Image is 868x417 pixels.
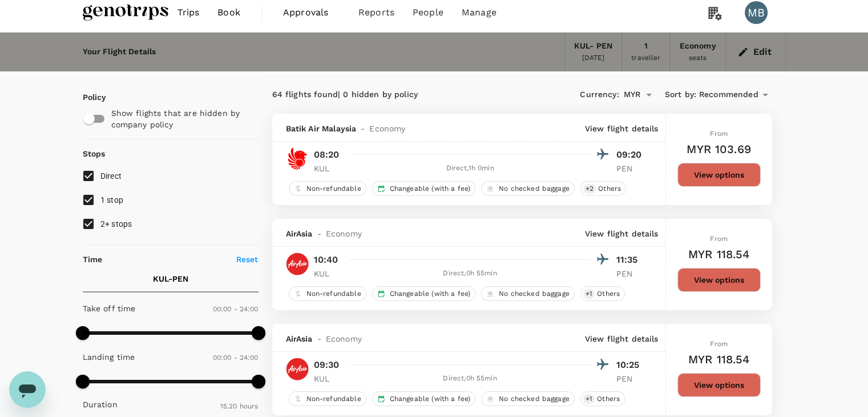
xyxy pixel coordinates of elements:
h6: MYR 118.54 [688,350,750,368]
button: Open [641,87,657,103]
div: Changeable (with a fee) [372,286,475,301]
span: Economy [326,333,362,344]
span: AirAsia [286,228,313,239]
button: View options [677,268,761,292]
span: Non-refundable [302,289,366,299]
p: Take off time [83,303,136,314]
span: Changeable (with a fee) [385,289,475,299]
span: 1 stop [100,195,124,205]
p: PEN [616,163,645,174]
h6: MYR 118.54 [688,245,750,263]
span: Sort by : [665,89,696,101]
span: From [710,130,728,138]
p: KUL [314,268,342,279]
div: No checked baggage [481,286,575,301]
span: + 2 [583,184,596,194]
img: AK [286,252,309,275]
div: seats [689,53,707,64]
div: Direct , 1h 0min [349,163,591,174]
button: View options [677,163,761,187]
div: Non-refundable [289,181,366,196]
span: - [313,333,326,344]
div: Changeable (with a fee) [372,181,475,196]
p: KUL [314,373,342,384]
span: Approvals [283,6,340,19]
div: Direct , 0h 55min [349,373,591,384]
div: No checked baggage [481,181,575,196]
span: Economy [369,123,405,134]
div: Changeable (with a fee) [372,391,475,406]
span: Recommended [699,89,758,101]
p: Duration [83,399,118,410]
div: traveller [631,53,660,64]
div: +1Others [580,391,625,406]
span: Changeable (with a fee) [385,394,475,404]
span: 2+ stops [100,219,132,228]
p: Reset [236,254,259,265]
div: Your Flight Details [83,46,156,58]
p: KUL - PEN [153,273,188,284]
div: Non-refundable [289,286,366,301]
div: MB [745,1,768,24]
p: Policy [83,91,93,103]
span: - [356,123,369,134]
div: KUL - PEN [574,40,612,53]
button: View options [677,373,761,397]
span: Batik Air Malaysia [286,123,357,134]
div: 1 [644,40,648,53]
span: Economy [326,228,362,239]
div: 64 flights found | 0 hidden by policy [272,89,522,101]
span: Book [217,6,240,19]
p: KUL [314,163,342,174]
button: Edit [735,43,776,61]
div: +2Others [580,181,626,196]
p: 09:30 [314,358,340,372]
img: OD [286,147,309,170]
span: Others [592,289,624,299]
p: 10:40 [314,253,338,267]
p: PEN [616,268,645,279]
span: Currency : [580,89,619,101]
span: People [413,6,443,19]
div: [DATE] [582,53,605,64]
span: Others [594,184,625,194]
p: Show flights that are hidden by company policy [111,107,251,130]
div: Economy [679,40,716,53]
span: + 1 [583,394,595,404]
p: View flight details [585,228,659,239]
span: + 1 [583,289,595,299]
div: Direct , 0h 55min [349,268,591,279]
p: Time [83,254,103,265]
iframe: Button to launch messaging window [9,371,46,408]
span: 15.20 hours [220,402,259,410]
div: No checked baggage [481,391,575,406]
span: Others [592,394,624,404]
strong: Stops [83,149,106,158]
span: Non-refundable [302,394,366,404]
span: Direct [100,171,122,181]
span: AirAsia [286,333,313,344]
span: Trips [177,6,200,19]
span: No checked baggage [494,184,574,194]
p: 10:25 [616,358,645,372]
span: 00:00 - 24:00 [213,305,259,313]
span: Manage [462,6,496,19]
p: View flight details [585,333,659,344]
span: Changeable (with a fee) [385,184,475,194]
div: +1Others [580,286,625,301]
span: No checked baggage [494,394,574,404]
h6: MYR 103.69 [687,140,751,158]
span: From [710,340,728,348]
img: AK [286,358,309,380]
p: View flight details [585,123,659,134]
div: Non-refundable [289,391,366,406]
span: 00:00 - 24:00 [213,354,259,362]
p: 09:20 [616,148,645,162]
span: Non-refundable [302,184,366,194]
p: 08:20 [314,148,340,162]
span: - [313,228,326,239]
p: PEN [616,373,645,384]
span: No checked baggage [494,289,574,299]
span: From [710,235,728,243]
p: 11:35 [616,253,645,267]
